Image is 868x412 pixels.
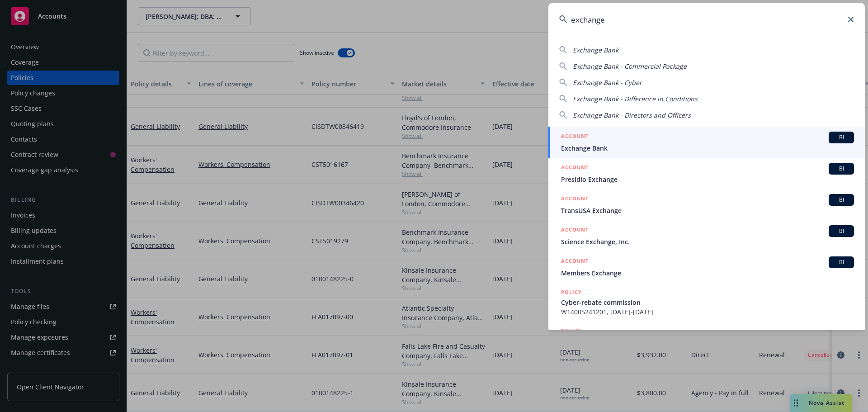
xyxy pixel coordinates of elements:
[561,288,582,297] h5: POLICY
[573,46,618,54] span: Exchange Bank
[548,158,865,189] a: ACCOUNTBIPresidio Exchange
[548,189,865,220] a: ACCOUNTBITransUSA Exchange
[561,194,589,205] h5: ACCOUNT
[561,225,589,236] h5: ACCOUNT
[573,95,698,103] span: Exchange Bank - Difference in Conditions
[561,327,582,336] h5: POLICY
[561,268,854,278] span: Members Exchange
[548,220,865,251] a: ACCOUNTBIScience Exchange, Inc.
[561,206,854,215] span: TransUSA Exchange
[573,62,687,71] span: Exchange Bank - Commercial Package
[548,283,865,322] a: POLICYCyber-rebate commissionW14005241201, [DATE]-[DATE]
[548,251,865,283] a: ACCOUNTBIMembers Exchange
[573,78,642,87] span: Exchange Bank - Cyber
[832,227,850,235] span: BI
[548,322,865,360] a: POLICY
[573,111,691,119] span: Exchange Bank - Directors and Officers
[548,3,865,36] input: Search...
[832,165,850,173] span: BI
[561,163,589,174] h5: ACCOUNT
[561,132,589,142] h5: ACCOUNT
[832,196,850,204] span: BI
[561,307,854,317] span: W14005241201, [DATE]-[DATE]
[561,237,854,246] span: Science Exchange, Inc.
[561,143,854,153] span: Exchange Bank
[832,133,850,142] span: BI
[561,256,589,267] h5: ACCOUNT
[548,127,865,158] a: ACCOUNTBIExchange Bank
[561,298,854,307] span: Cyber-rebate commission
[832,258,850,266] span: BI
[561,175,854,184] span: Presidio Exchange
